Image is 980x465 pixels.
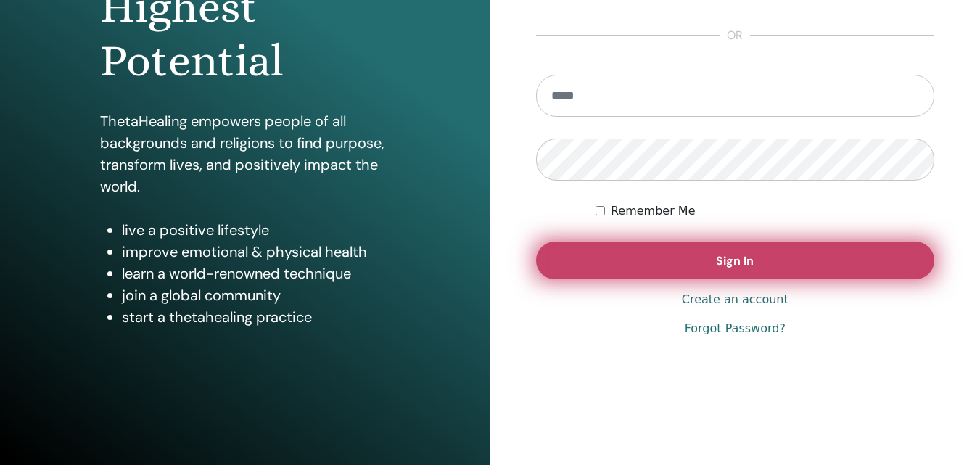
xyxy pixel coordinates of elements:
[682,291,788,308] a: Create an account
[596,202,934,220] div: Keep me authenticated indefinitely or until I manually logout
[122,219,390,241] li: live a positive lifestyle
[685,320,786,337] a: Forgot Password?
[122,284,390,306] li: join a global community
[536,242,935,279] button: Sign In
[720,27,750,44] span: or
[100,110,390,197] p: ThetaHealing empowers people of all backgrounds and religions to find purpose, transform lives, a...
[716,253,754,268] span: Sign In
[611,202,696,220] label: Remember Me
[122,306,390,328] li: start a thetahealing practice
[122,263,390,284] li: learn a world-renowned technique
[122,241,390,263] li: improve emotional & physical health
